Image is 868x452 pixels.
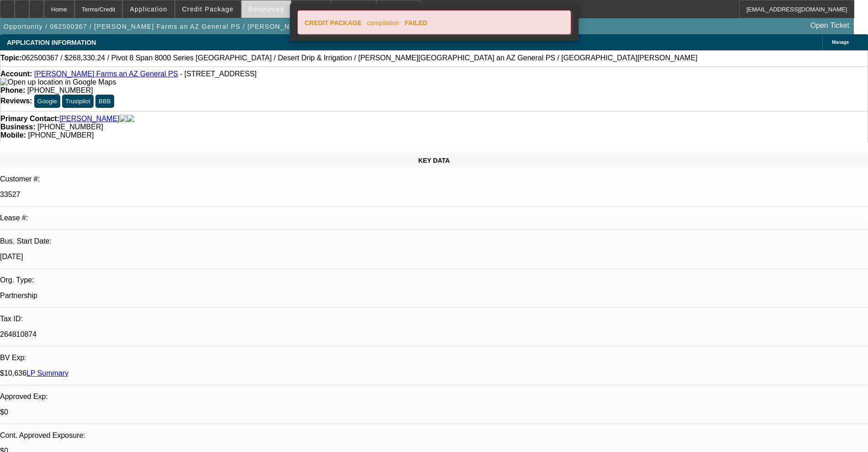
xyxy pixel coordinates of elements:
strong: Topic: [0,54,22,62]
a: View Google Maps [0,78,116,86]
span: - [STREET_ADDRESS] [180,70,257,78]
span: [PHONE_NUMBER] [28,131,94,139]
span: 062500367 / $268,330.24 / Pivot 8 Span 8000 Series [GEOGRAPHIC_DATA] / Desert Drip & Irrigation /... [22,54,698,62]
span: Resources [248,5,284,13]
span: Credit Package [182,5,234,13]
strong: Account: [0,70,32,78]
a: [PERSON_NAME] Farms an AZ General PS [34,70,178,78]
strong: Reviews: [0,97,32,105]
span: [PHONE_NUMBER] [27,86,93,94]
button: Resources [242,0,291,18]
a: Open Ticket [807,18,853,33]
img: facebook-icon.png [120,115,127,123]
a: [PERSON_NAME] [59,115,120,123]
button: Application [123,0,174,18]
span: KEY DATA [418,157,450,164]
span: Opportunity / 062500367 / [PERSON_NAME] Farms an AZ General PS / [PERSON_NAME] [4,23,308,30]
button: Credit Package [175,0,241,18]
strong: CREDIT PACKAGE [305,19,362,27]
button: Trustpilot [62,95,93,108]
span: compilation [367,19,399,27]
span: [PHONE_NUMBER] [37,123,103,131]
strong: Primary Contact: [0,115,59,123]
button: Google [34,95,60,108]
button: BBB [95,95,114,108]
span: Manage [832,40,849,45]
img: Open up location in Google Maps [0,78,116,86]
img: linkedin-icon.png [127,115,134,123]
a: LP Summary [26,369,68,377]
span: APPLICATION INFORMATION [7,39,96,46]
span: Application [130,5,167,13]
strong: Mobile: [0,131,26,139]
strong: FAILED [405,19,427,27]
strong: Business: [0,123,35,131]
strong: Phone: [0,86,25,94]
